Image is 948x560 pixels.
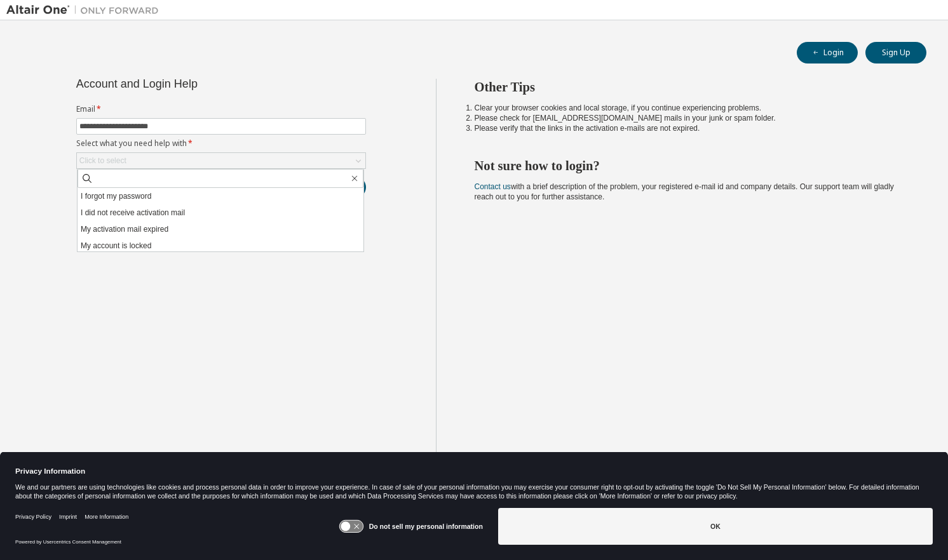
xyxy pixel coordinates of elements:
[475,79,904,95] h2: Other Tips
[76,138,366,149] label: Select what you need help with
[77,153,365,168] div: Click to select
[76,79,308,89] div: Account and Login Help
[475,182,894,201] span: with a brief description of the problem, your registered e-mail id and company details. Our suppo...
[475,123,904,133] li: Please verify that the links in the activation e-mails are not expired.
[475,103,904,113] li: Clear your browser cookies and local storage, if you continue experiencing problems.
[78,188,363,204] li: I forgot my password
[475,113,904,123] li: Please check for [EMAIL_ADDRESS][DOMAIN_NAME] mails in your junk or spam folder.
[6,4,165,17] img: Altair One
[475,182,511,191] a: Contact us
[797,42,858,63] button: Login
[475,157,904,174] h2: Not sure how to login?
[865,42,926,63] button: Sign Up
[76,104,366,114] label: Email
[79,156,126,166] div: Click to select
